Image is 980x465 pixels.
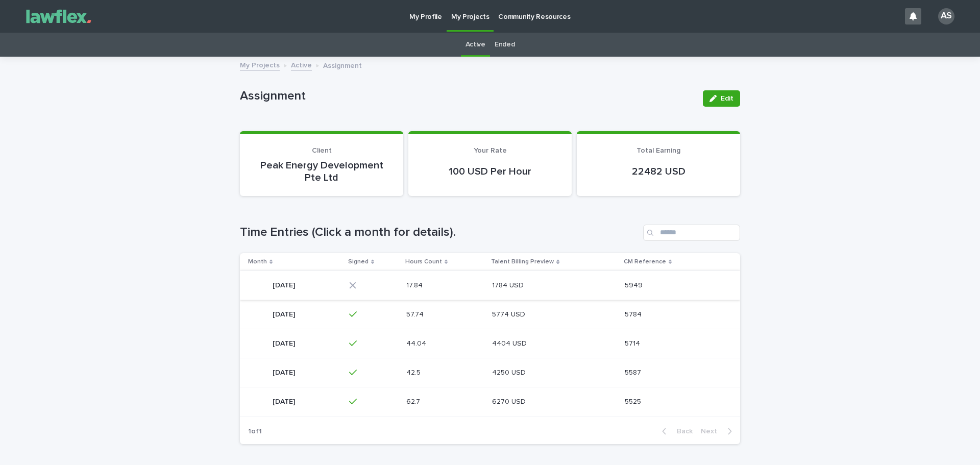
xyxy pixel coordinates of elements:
[625,396,643,406] p: 5525
[348,256,369,267] p: Signed
[421,165,559,178] p: 100 USD Per Hour
[491,256,554,267] p: Talent Billing Preview
[671,428,693,435] span: Back
[273,337,297,348] p: [DATE]
[405,256,442,267] p: Hours Count
[701,428,723,435] span: Next
[20,6,97,27] img: Gnvw4qrBSHOAfo8VMhG6
[492,396,528,406] p: 6270 USD
[240,300,740,329] tr: [DATE][DATE] 57.7457.74 5774 USD5774 USD 57845784
[406,366,423,377] p: 42.5
[625,308,644,319] p: 5784
[703,90,740,107] button: Edit
[625,366,643,377] p: 5587
[625,337,642,348] p: 5714
[654,427,697,436] button: Back
[406,396,422,406] p: 62.7
[240,329,740,358] tr: [DATE][DATE] 44.0444.04 4404 USD4404 USD 57145714
[312,147,332,154] span: Client
[248,256,267,267] p: Month
[697,427,740,436] button: Next
[240,271,740,300] tr: [DATE][DATE] 17.8417.84 1784 USD1784 USD 59495949
[636,147,680,154] span: Total Earning
[492,308,527,319] p: 5774 USD
[240,419,270,444] p: 1 of 1
[495,33,514,57] a: Ended
[323,59,362,70] p: Assignment
[240,387,740,416] tr: [DATE][DATE] 62.762.7 6270 USD6270 USD 55255525
[625,279,645,290] p: 5949
[273,396,297,406] p: [DATE]
[273,366,297,377] p: [DATE]
[273,308,297,319] p: [DATE]
[643,225,740,241] input: Search
[492,337,529,348] p: 4404 USD
[240,89,695,104] p: Assignment
[492,279,526,290] p: 1784 USD
[252,159,391,184] p: Peak Energy Development Pte Ltd
[474,147,507,154] span: Your Rate
[589,165,728,178] p: 22482 USD
[273,279,297,290] p: [DATE]
[406,279,425,290] p: 17.84
[938,8,954,25] div: AS
[406,308,426,319] p: 57.74
[406,337,428,348] p: 44.04
[291,59,312,70] a: Active
[721,95,733,102] span: Edit
[465,33,485,57] a: Active
[240,59,280,70] a: My Projects
[492,366,528,377] p: 4250 USD
[240,225,639,240] h1: Time Entries (Click a month for details).
[624,256,666,267] p: CM Reference
[240,358,740,387] tr: [DATE][DATE] 42.542.5 4250 USD4250 USD 55875587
